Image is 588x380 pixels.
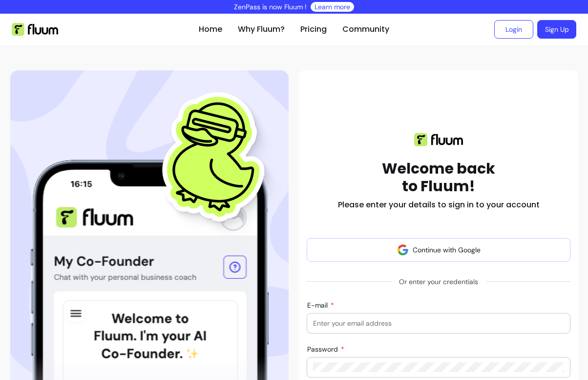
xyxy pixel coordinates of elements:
[307,301,330,310] span: E-mail
[342,23,389,35] a: Community
[537,20,576,39] a: Sign Up
[391,273,486,291] span: Or enter your credentials
[307,238,570,262] button: Continue with Google
[238,23,285,35] a: Why Fluum?
[494,20,533,39] a: Login
[315,2,350,12] a: Learn more
[12,23,58,36] img: Fluum Logo
[313,318,564,328] input: E-mail
[414,133,463,146] img: Fluum logo
[234,2,307,12] p: ZenPass is now Fluum !
[199,23,222,35] a: Home
[300,23,327,35] a: Pricing
[397,244,409,256] img: avatar
[313,362,564,372] input: Password
[382,160,495,195] h1: Welcome back to Fluum!
[307,345,340,354] span: Password
[338,199,540,211] h2: Please enter your details to sign in to your account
